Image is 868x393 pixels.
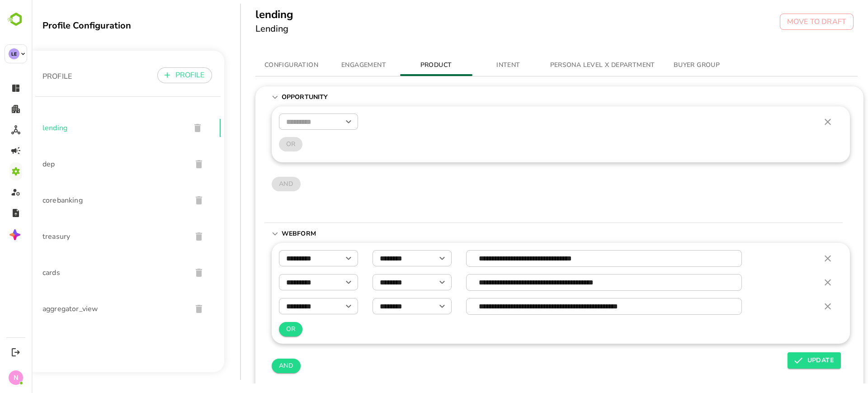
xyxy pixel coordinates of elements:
[374,60,435,71] span: PRODUCT
[404,300,417,313] button: Open
[11,159,153,170] span: dep
[519,60,623,71] span: PERSONA LEVEL X DEPARTMENT
[250,229,291,238] p: WebForm
[302,60,363,71] span: ENGAGEMENT
[11,231,153,242] span: treasury
[250,93,291,102] p: Opportunity
[126,67,180,83] button: PROFILE
[247,360,262,372] span: AND
[634,60,696,71] span: BUYER GROUP
[5,11,28,28] img: BambooboxLogoMark.f1c84d78b4c51b1a7b5f700c9845e183.svg
[446,60,508,71] span: INTENT
[224,22,262,36] h6: Lending
[4,110,189,146] div: lending
[4,146,189,182] div: dep
[4,291,189,327] div: aggregator_view
[4,255,189,291] div: cards
[11,19,193,32] div: Profile Configuration
[11,123,151,133] span: lending
[756,352,809,369] button: UPDATE
[311,300,323,313] button: Open
[229,60,291,71] span: CONFIGURATION
[748,14,822,30] button: MOVE TO DRAFT
[233,108,811,223] div: Opportunity
[9,48,19,59] div: LE
[233,223,811,245] div: WebForm
[404,276,417,289] button: Open
[404,252,417,265] button: Open
[240,359,269,373] button: AND
[233,86,811,108] div: Opportunity
[144,70,173,80] p: PROFILE
[4,182,189,218] div: corebanking
[247,322,271,336] button: OR
[9,346,22,358] button: Logout
[755,16,815,27] p: MOVE TO DRAFT
[11,267,153,278] span: cards
[11,195,153,206] span: corebanking
[311,115,323,128] button: Open
[11,71,40,82] p: PROFILE
[224,7,262,22] h5: lending
[311,252,323,265] button: Open
[9,370,23,385] div: N
[763,355,802,366] span: UPDATE
[11,303,153,314] span: aggregator_view
[224,54,826,76] div: simple tabs
[4,218,189,255] div: treasury
[255,324,264,335] span: OR
[311,276,323,289] button: Open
